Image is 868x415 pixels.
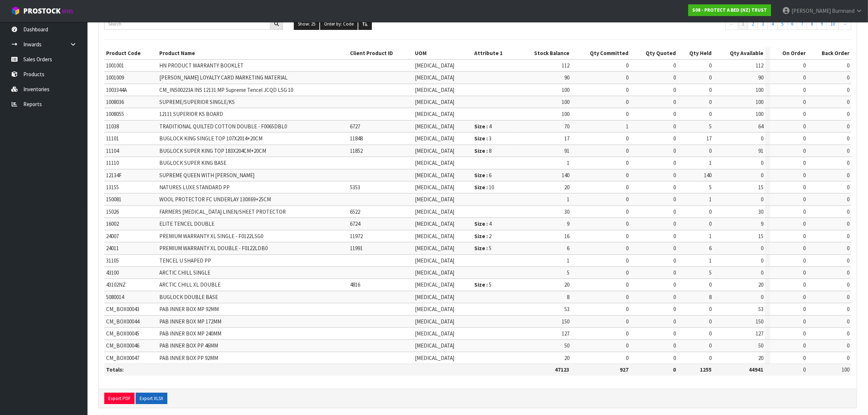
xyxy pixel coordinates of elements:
[847,86,849,93] span: 0
[709,159,712,166] span: 1
[106,74,124,81] span: 1001009
[159,257,211,264] span: TENCEL U SHAPED PP
[564,208,569,215] span: 30
[725,18,738,30] a: ←
[489,147,492,154] span: 8
[709,330,712,337] span: 0
[626,123,629,130] span: 1
[847,294,849,300] span: 0
[709,220,712,227] span: 0
[797,18,807,30] a: 7
[159,208,286,215] span: FARMERS [MEDICAL_DATA] LINEN/SHEET PROTECTOR
[487,233,488,240] strong: :
[159,184,230,191] span: NATURES LUXE STANDARD PP
[294,18,319,30] button: Show: 25
[159,318,221,325] span: PAB INNER BOX MP 172MM
[631,47,678,59] th: Qty Quoted
[348,47,413,59] th: Client Product ID
[159,98,235,105] span: SUPREME/SUPERIOR SINGLE/KS
[803,220,806,227] span: 0
[847,208,849,215] span: 0
[626,147,629,154] span: 0
[709,281,712,288] span: 0
[756,110,763,117] span: 100
[803,184,806,191] span: 0
[564,233,569,240] span: 16
[104,47,157,59] th: Product Code
[159,62,244,69] span: HN PRODUCT WARRANTY BOOKLET
[761,135,763,142] span: 0
[489,220,492,227] span: 4
[758,147,763,154] span: 91
[159,233,263,240] span: PREMIUM WARRANTY XL SINGLE - F0122LSG0
[415,318,454,325] span: [MEDICAL_DATA]
[847,257,849,264] span: 0
[106,330,139,337] span: CM_BOX00045
[847,98,849,105] span: 0
[803,245,806,252] span: 0
[489,281,492,288] span: 5
[106,208,119,215] span: 15026
[159,135,262,142] span: BUGLOCK KING SINGLE TOP 107X2014+20CM
[803,233,806,240] span: 0
[847,281,849,288] span: 0
[567,196,569,203] span: 1
[104,393,135,404] button: Export PDF
[159,74,288,81] span: [PERSON_NAME] LOYALTY CARD MARKETING MATERIAL
[709,74,712,81] span: 0
[626,208,629,215] span: 0
[350,281,360,288] span: 4816
[626,220,629,227] span: 0
[415,147,454,154] span: [MEDICAL_DATA]
[847,306,849,313] span: 0
[567,257,569,264] span: 1
[803,62,806,69] span: 0
[475,123,486,130] strong: Size
[826,18,839,30] a: 10
[709,123,712,130] span: 5
[761,294,763,300] span: 0
[832,7,855,14] span: Burnnand
[517,47,572,59] th: Stock Balance
[709,147,712,154] span: 0
[415,208,454,215] span: [MEDICAL_DATA]
[626,294,629,300] span: 0
[475,184,486,191] strong: Size
[803,318,806,325] span: 0
[758,208,763,215] span: 30
[562,62,569,69] span: 112
[803,281,806,288] span: 0
[159,196,271,203] span: WOOL PROTECTOR FC UNDERLAY 130X69+25CM
[106,147,119,154] span: 11104
[415,257,454,264] span: [MEDICAL_DATA]
[567,269,569,276] span: 5
[678,47,714,59] th: Qty Held
[415,159,454,166] span: [MEDICAL_DATA]
[847,110,849,117] span: 0
[475,220,486,227] strong: Size
[770,47,808,59] th: On Order
[758,74,763,81] span: 90
[847,220,849,227] span: 0
[106,318,139,325] span: CM_BOX00044
[847,184,849,191] span: 0
[487,135,488,142] strong: :
[415,294,454,300] span: [MEDICAL_DATA]
[489,123,492,130] span: 4
[159,147,266,154] span: BUGLOCK SUPER KING TOP 183X204CM+20CM
[803,86,806,93] span: 0
[562,318,569,325] span: 150
[475,245,486,252] strong: Size
[487,172,488,179] strong: :
[475,172,486,179] strong: Size
[761,172,763,179] span: 0
[413,47,473,59] th: UOM
[106,62,124,69] span: 1001001
[626,159,629,166] span: 0
[803,257,806,264] span: 0
[626,281,629,288] span: 0
[709,294,712,300] span: 8
[758,18,768,30] a: 3
[709,306,712,313] span: 0
[767,18,778,30] a: 4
